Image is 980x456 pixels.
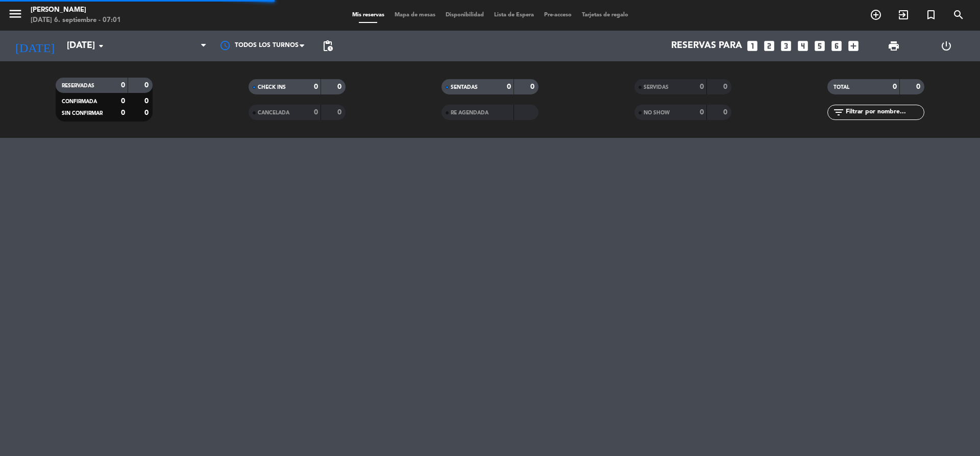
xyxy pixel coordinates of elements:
[916,83,922,90] strong: 0
[144,82,151,89] strong: 0
[577,12,633,18] span: Tarjetas de regalo
[779,39,793,53] i: looks_3
[832,106,845,118] i: filter_list
[920,31,972,61] div: LOG OUT
[121,98,125,105] strong: 0
[700,109,704,116] strong: 0
[644,110,670,115] span: NO SHOW
[539,12,577,18] span: Pre-acceso
[62,111,103,116] span: SIN CONFIRMAR
[763,39,776,53] i: looks_two
[813,39,826,53] i: looks_5
[121,109,125,116] strong: 0
[258,110,289,115] span: CANCELADA
[925,9,937,21] i: turned_in_not
[940,40,952,52] i: power_settings_new
[62,99,97,104] span: CONFIRMADA
[870,9,882,21] i: add_circle_outline
[834,85,849,90] span: TOTAL
[322,40,334,52] span: pending_actions
[897,9,910,21] i: exit_to_app
[347,12,389,18] span: Mis reservas
[746,39,759,53] i: looks_one
[31,15,121,26] div: [DATE] 6. septiembre - 07:01
[830,39,843,53] i: looks_6
[700,83,704,90] strong: 0
[8,35,62,57] i: [DATE]
[337,109,344,116] strong: 0
[451,110,488,115] span: RE AGENDADA
[95,40,107,52] i: arrow_drop_down
[952,9,965,21] i: search
[893,83,897,90] strong: 0
[389,12,440,18] span: Mapa de mesas
[62,83,94,88] span: RESERVADAS
[723,83,729,90] strong: 0
[121,82,125,89] strong: 0
[440,12,489,18] span: Disponibilidad
[314,83,318,90] strong: 0
[723,109,729,116] strong: 0
[8,6,23,21] i: menu
[314,109,318,116] strong: 0
[489,12,539,18] span: Lista de Espera
[888,40,900,52] span: print
[451,85,478,90] span: SENTADAS
[507,83,511,90] strong: 0
[337,83,344,90] strong: 0
[144,109,151,116] strong: 0
[31,5,121,15] div: [PERSON_NAME]
[644,85,669,90] span: SERVIDAS
[671,41,742,51] span: Reservas para
[530,83,536,90] strong: 0
[796,39,810,53] i: looks_4
[144,98,151,105] strong: 0
[8,6,23,25] button: menu
[847,39,860,53] i: add_box
[845,107,924,118] input: Filtrar por nombre...
[258,85,286,90] span: CHECK INS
